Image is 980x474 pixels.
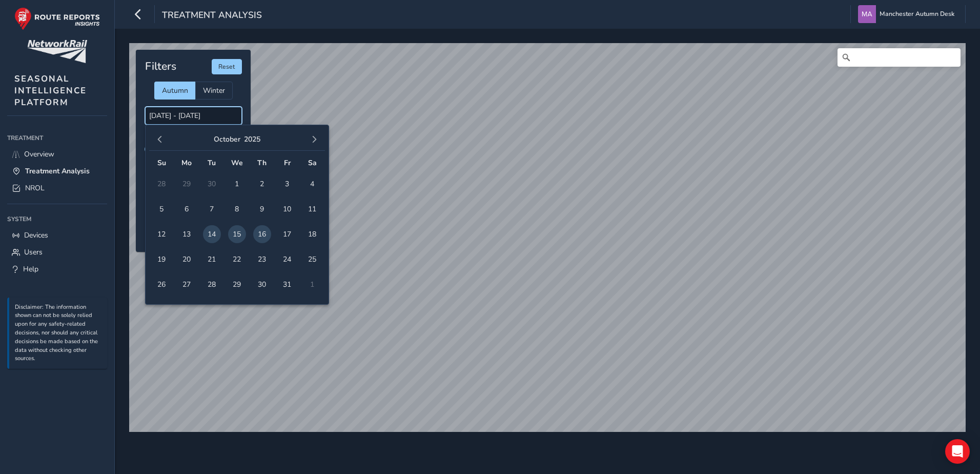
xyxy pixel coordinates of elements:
[7,261,107,278] a: Help
[303,225,321,243] span: 18
[278,175,296,193] span: 3
[244,134,260,144] button: 2025
[25,166,90,176] span: Treatment Analysis
[25,183,45,193] span: NROL
[228,225,246,243] span: 15
[212,59,242,74] button: Reset
[145,60,176,73] h4: Filters
[303,175,321,193] span: 4
[203,275,221,293] span: 28
[228,200,246,218] span: 8
[7,163,107,180] a: Treatment Analysis
[153,275,171,293] span: 26
[154,82,195,100] div: Autumn
[7,180,107,196] a: NROL
[24,149,54,159] span: Overview
[228,275,246,293] span: 29
[858,5,876,23] img: diamond-layout
[253,225,271,243] span: 16
[178,275,196,293] span: 27
[228,175,246,193] span: 1
[203,200,221,218] span: 7
[208,158,216,168] span: Tu
[203,250,221,268] span: 21
[253,175,271,193] span: 2
[880,5,954,23] span: Manchester Autumn Desk
[178,250,196,268] span: 20
[278,200,296,218] span: 10
[858,5,958,23] button: Manchester Autumn Desk
[303,200,321,218] span: 11
[153,250,171,268] span: 19
[838,48,961,67] input: Search
[231,158,243,168] span: We
[203,225,221,243] span: 14
[945,439,970,464] div: Open Intercom Messenger
[153,225,171,243] span: 12
[162,86,188,95] span: Autumn
[253,275,271,293] span: 30
[24,230,48,240] span: Devices
[23,264,38,274] span: Help
[203,86,225,95] span: Winter
[162,9,262,23] span: Treatment Analysis
[24,247,43,257] span: Users
[278,225,296,243] span: 17
[181,158,192,168] span: Mo
[14,73,87,108] span: SEASONAL INTELLIGENCE PLATFORM
[7,227,107,244] a: Devices
[7,244,107,261] a: Users
[253,250,271,268] span: 23
[308,158,317,168] span: Sa
[253,200,271,218] span: 9
[284,158,291,168] span: Fr
[195,82,233,100] div: Winter
[303,250,321,268] span: 25
[27,40,87,63] img: customer logo
[153,200,171,218] span: 5
[278,250,296,268] span: 24
[157,158,166,168] span: Su
[7,146,107,163] a: Overview
[214,134,240,144] button: October
[278,275,296,293] span: 31
[15,303,102,364] p: Disclaimer: The information shown can not be solely relied upon for any safety-related decisions,...
[7,211,107,227] div: System
[129,43,966,432] canvas: Map
[228,250,246,268] span: 22
[178,225,196,243] span: 13
[7,130,107,146] div: Treatment
[14,7,100,30] img: rr logo
[178,200,196,218] span: 6
[257,158,267,168] span: Th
